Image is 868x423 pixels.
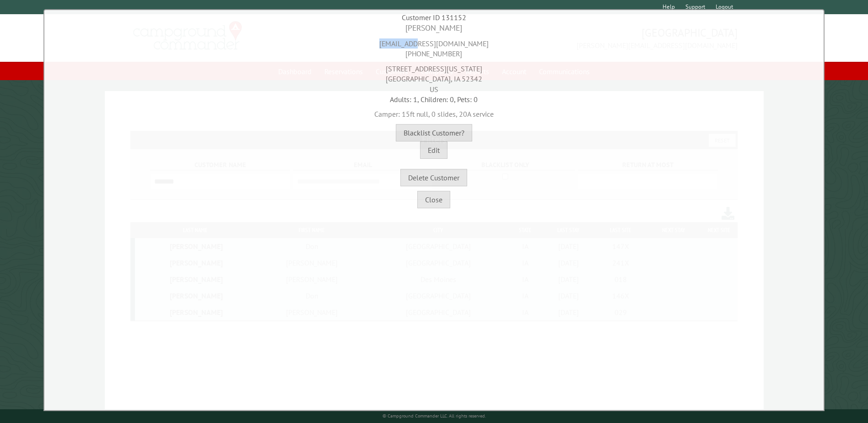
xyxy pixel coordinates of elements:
div: Camper: 15ft null, 0 slides, 20A service [47,104,821,119]
button: Delete Customer [400,169,467,186]
div: [PERSON_NAME] [47,22,821,34]
button: Blacklist Customer? [396,124,472,141]
div: [EMAIL_ADDRESS][DOMAIN_NAME] [PHONE_NUMBER] [47,34,821,59]
div: Adults: 1, Children: 0, Pets: 0 [47,94,821,104]
div: [STREET_ADDRESS][US_STATE] [GEOGRAPHIC_DATA], IA 52342 US [47,59,821,94]
button: Close [417,191,450,208]
button: Edit [420,141,447,159]
div: Customer ID 131152 [47,12,821,22]
small: © Campground Commander LLC. All rights reserved. [383,413,486,419]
